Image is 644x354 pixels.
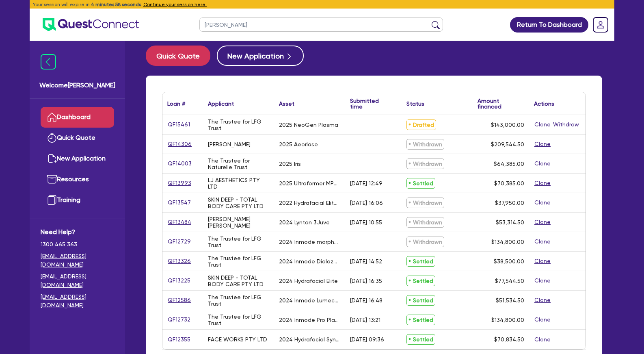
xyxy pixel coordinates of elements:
div: 2024 Inmode morpheus 8 [279,239,340,245]
button: Clone [534,276,551,285]
span: $64,385.00 [494,161,524,167]
span: $70,385.00 [494,180,524,187]
a: QF15461 [167,120,190,129]
div: The Trustee for Naturelle Trust [208,157,269,170]
button: Clone [534,256,551,266]
a: New Application [41,148,114,169]
img: quest-connect-logo-blue [43,18,139,31]
div: 2024 Hydrafacial Elite [279,278,338,284]
div: SKIN DEEP - TOTAL BODY CARE PTY LTD [208,196,269,209]
a: QF12729 [167,237,191,246]
div: 2024 Inmode Pro Platform [279,317,340,323]
div: [PERSON_NAME] [208,141,251,148]
div: [DATE] 12:49 [350,180,383,187]
a: QF12732 [167,315,191,324]
button: Clone [534,159,551,168]
div: [PERSON_NAME] [PERSON_NAME] [208,216,269,229]
div: [DATE] 14:52 [350,258,382,265]
a: Quick Quote [146,46,217,66]
span: Need Help? [41,227,114,237]
div: [DATE] 16:06 [350,200,383,206]
a: QF13993 [167,178,192,188]
div: The Trustee for LFG Trust [208,294,269,307]
button: Clone [534,335,551,344]
img: quick-quote [47,133,57,143]
span: $38,500.00 [494,258,524,265]
button: Clone [534,120,551,129]
button: Clone [534,315,551,324]
span: 4 minutes 58 seconds [91,2,141,7]
div: Applicant [208,101,234,106]
div: 2022 Hydrafacial Elite ML Tower [279,200,340,206]
span: Settled [406,178,435,189]
span: Settled [406,295,435,306]
span: Withdrawn [406,217,444,228]
div: [DATE] 16:35 [350,278,382,284]
button: Clone [534,178,551,188]
div: 2025 Iris [279,161,301,167]
span: Drafted [406,119,436,130]
a: QF14306 [167,139,192,149]
div: The Trustee for LFG Trust [208,255,269,268]
div: Asset [279,101,294,106]
a: Dashboard [41,107,114,128]
span: Settled [406,276,435,286]
div: 2024 Hydrafacial Syndeo [279,336,340,343]
a: Dropdown toggle [590,14,611,35]
button: Quick Quote [146,46,210,66]
span: $51,534.50 [496,297,524,304]
a: Resources [41,169,114,190]
button: Clone [534,198,551,207]
div: Status [406,101,424,106]
button: Clone [534,217,551,227]
a: QF13484 [167,217,192,227]
span: Withdrawn [406,139,444,150]
div: Submitted time [350,98,389,109]
img: resources [47,174,57,184]
div: 2025 Ultraformer MPT System [279,180,340,187]
div: [DATE] 10:55 [350,219,382,226]
div: [DATE] 09:36 [350,336,384,343]
div: 2025 Aeorlase [279,141,318,148]
div: LJ AESTHETICS PTY LTD [208,177,269,190]
a: QF14003 [167,159,192,168]
a: Training [41,190,114,211]
a: QF13547 [167,198,191,207]
a: QF12586 [167,295,191,305]
div: 2025 NeoGen Plasma [279,122,338,128]
span: $70,834.50 [494,336,524,343]
img: icon-menu-close [41,54,56,69]
span: $134,800.00 [491,317,524,323]
input: Search by name, application ID or mobile number... [199,17,443,32]
span: $53,314.50 [496,219,524,226]
span: $134,800.00 [491,239,524,245]
button: Clone [534,139,551,149]
img: new-application [47,154,57,163]
span: Settled [406,334,435,345]
span: $209,544.50 [491,141,524,148]
span: $143,000.00 [491,122,524,128]
div: Actions [534,101,554,106]
a: Quick Quote [41,128,114,148]
a: Return To Dashboard [510,17,588,33]
div: [DATE] 13:21 [350,317,380,323]
a: [EMAIL_ADDRESS][DOMAIN_NAME] [41,252,114,269]
div: The Trustee for LFG Trust [208,235,269,248]
button: Clone [534,295,551,305]
span: Withdrawn [406,198,444,208]
span: Welcome [PERSON_NAME] [39,80,115,90]
button: New Application [217,46,304,66]
button: Clone [534,237,551,246]
span: $37,950.00 [495,200,524,206]
a: QF13326 [167,256,191,266]
a: QF12355 [167,335,191,344]
span: Settled [406,256,435,267]
div: FACE WORKS PTY LTD [208,336,267,343]
span: 1300 465 363 [41,240,114,249]
a: QF13225 [167,276,191,285]
div: 2024 Inmode DiolazeXL [279,258,340,265]
div: [DATE] 16:48 [350,297,383,304]
div: Amount financed [478,98,524,109]
button: Continue your session here. [143,1,207,8]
